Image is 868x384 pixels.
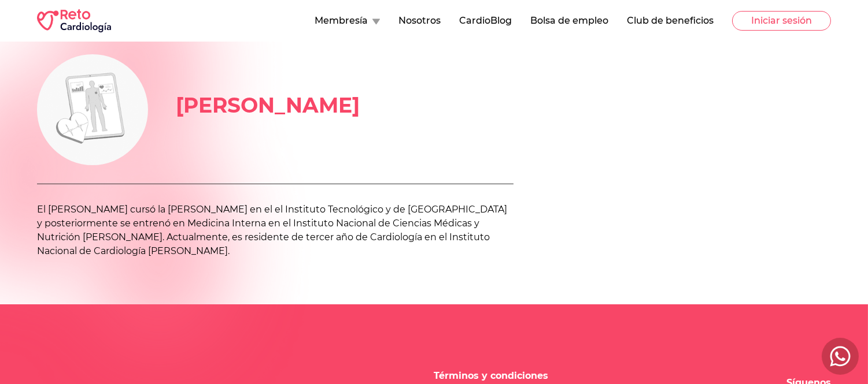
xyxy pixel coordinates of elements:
[398,14,441,28] button: Nosotros
[530,14,608,28] button: Bolsa de empleo
[434,370,548,381] a: Términos y condiciones
[459,14,512,28] button: CardioBlog
[627,14,714,28] button: Club de beneficios
[37,9,111,32] img: RETO Cardio Logo
[37,54,148,165] img: us.champions.c4.name
[176,94,514,117] h1: [PERSON_NAME]
[732,11,831,31] button: Iniciar sesión
[37,203,514,258] p: El [PERSON_NAME] cursó la [PERSON_NAME] en el el Instituto Tecnológico y de [GEOGRAPHIC_DATA] y p...
[315,14,380,28] button: Membresía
